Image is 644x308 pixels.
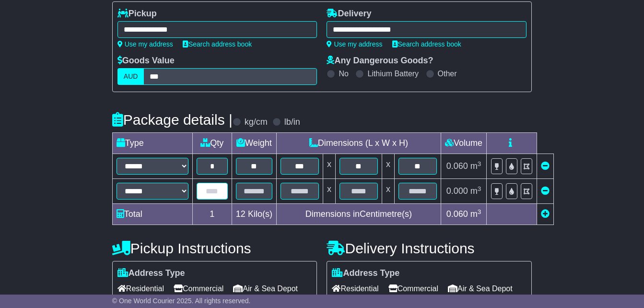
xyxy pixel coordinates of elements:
[541,186,550,196] a: Remove this item
[117,9,157,19] label: Pickup
[232,133,276,154] td: Weight
[470,209,481,219] span: m
[327,240,532,256] h4: Delivery Instructions
[478,160,481,167] sup: 3
[232,204,276,225] td: Kilo(s)
[245,117,268,128] label: kg/cm
[339,69,348,78] label: No
[112,204,192,225] td: Total
[332,268,399,279] label: Address Type
[117,40,173,48] a: Use my address
[117,281,164,296] span: Residential
[446,209,468,219] span: 0.060
[112,240,317,256] h4: Pickup Instructions
[117,268,185,279] label: Address Type
[174,281,223,296] span: Commercial
[284,117,300,128] label: lb/in
[192,133,232,154] td: Qty
[478,208,481,215] sup: 3
[117,56,175,66] label: Goods Value
[541,209,550,219] a: Add new item
[327,56,433,66] label: Any Dangerous Goods?
[192,204,232,225] td: 1
[441,133,486,154] td: Volume
[446,161,468,171] span: 0.060
[382,179,394,204] td: x
[448,281,513,296] span: Air & Sea Depot
[323,154,335,179] td: x
[112,297,251,305] span: © One World Courier 2025. All rights reserved.
[236,209,246,219] span: 12
[438,69,457,78] label: Other
[332,281,378,296] span: Residential
[470,186,481,196] span: m
[478,185,481,192] sup: 3
[323,179,335,204] td: x
[112,133,192,154] td: Type
[276,204,441,225] td: Dimensions in Centimetre(s)
[367,69,419,78] label: Lithium Battery
[117,68,144,85] label: AUD
[392,40,461,48] a: Search address book
[327,9,371,19] label: Delivery
[327,40,382,48] a: Use my address
[233,281,298,296] span: Air & Sea Depot
[541,161,550,171] a: Remove this item
[382,154,394,179] td: x
[112,112,233,128] h4: Package details |
[446,186,468,196] span: 0.000
[470,161,481,171] span: m
[276,133,441,154] td: Dimensions (L x W x H)
[388,281,438,296] span: Commercial
[183,40,252,48] a: Search address book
